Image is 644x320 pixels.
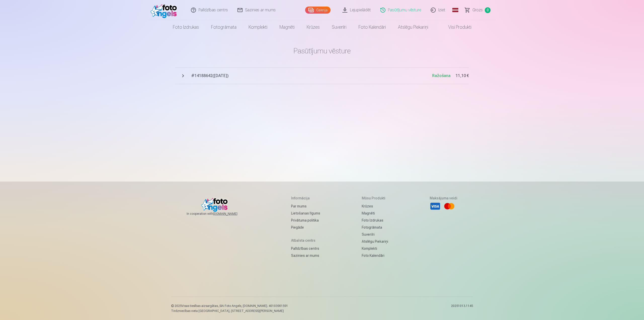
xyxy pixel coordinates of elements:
[432,73,451,78] span: Ražošana
[444,201,455,212] li: Mastercard
[430,201,441,212] li: Visa
[291,224,320,231] a: Piegāde
[273,20,301,34] a: Magnēti
[150,2,179,18] img: /fa1
[219,304,288,308] span: SIA Foto Angels, [DOMAIN_NAME]. 40103901591
[301,20,326,34] a: Krūzes
[171,304,288,308] p: © 2025 Visas tiesības aizsargātas. ,
[291,238,320,243] h5: Atbalsta centrs
[187,212,250,216] span: In cooperation with
[191,73,432,79] span: # 14188642 ( [DATE] )
[362,224,388,231] a: Fotogrāmata
[291,217,320,224] a: Privātuma politika
[291,196,320,201] h5: Informācija
[175,46,469,55] h1: Pasūtījumu vēsture
[362,238,388,245] a: Atslēgu piekariņi
[171,309,288,313] p: Tirdzniecības vieta [GEOGRAPHIC_DATA], [STREET_ADDRESS][PERSON_NAME]
[291,252,320,259] a: Sazinies ar mums
[456,73,469,79] span: 11,10 €
[362,217,388,224] a: Foto izdrukas
[352,20,392,34] a: Foto kalendāri
[362,252,388,259] a: Foto kalendāri
[434,20,477,34] a: Visi produkti
[243,20,273,34] a: Komplekti
[472,7,483,13] span: Grozs
[291,245,320,252] a: Palīdzības centrs
[167,20,205,34] a: Foto izdrukas
[305,7,331,14] a: Galerija
[362,196,388,201] h5: Mūsu produkti
[205,20,243,34] a: Fotogrāmata
[362,231,388,238] a: Suvenīri
[362,210,388,217] a: Magnēti
[291,203,320,210] a: Par mums
[326,20,352,34] a: Suvenīri
[362,245,388,252] a: Komplekti
[392,20,434,34] a: Atslēgu piekariņi
[291,210,320,217] a: Lietošanas līgums
[430,196,457,201] h5: Maksājuma veidi
[362,203,388,210] a: Krūzes
[485,7,491,13] span: 0
[175,67,469,84] button: #14188642([DATE])Ražošana11,10 €
[451,304,473,313] p: 20251013.1145
[213,212,250,216] a: [DOMAIN_NAME]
